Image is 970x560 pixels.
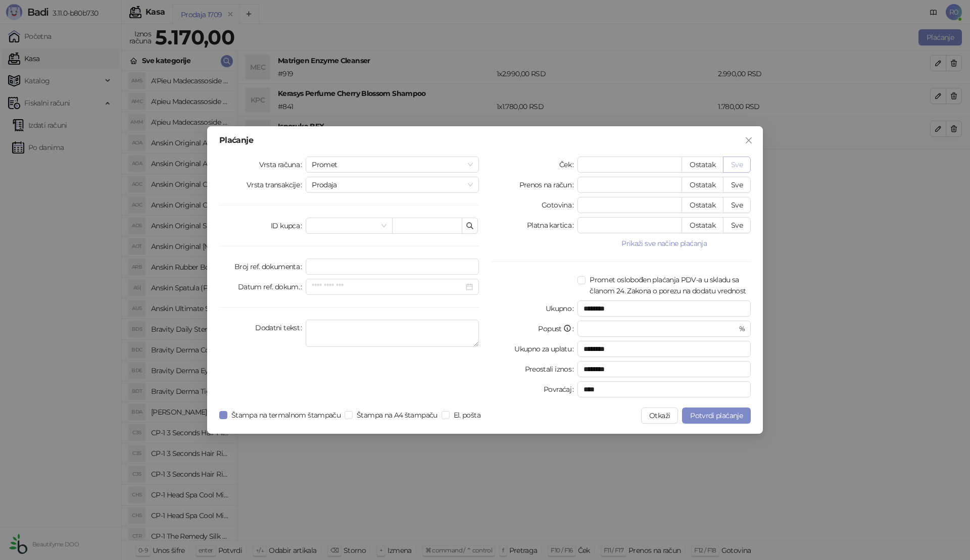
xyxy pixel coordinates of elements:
label: Ukupno za uplatu [514,341,577,357]
button: Ostatak [682,217,723,233]
label: Povraćaj [544,381,577,397]
button: Close [741,132,757,148]
label: Ukupno [546,300,578,317]
span: El. pošta [450,410,484,421]
label: Ček [559,157,577,173]
label: Vrsta računa [259,157,306,173]
span: Promet oslobođen plaćanja PDV-a u skladu sa članom 24. Zakona o porezu na dodatu vrednost [586,274,751,296]
span: Štampa na A4 štampaču [353,410,442,421]
label: Gotovina [542,197,577,213]
button: Ostatak [682,197,723,213]
input: Broj ref. dokumenta [306,259,479,275]
span: close [745,136,753,144]
span: Prodaja [312,177,473,192]
button: Sve [723,157,751,173]
button: Sve [723,217,751,233]
button: Ostatak [682,157,723,173]
label: Preostali iznos [525,361,578,377]
span: Potvrdi plaćanje [690,411,743,420]
label: Vrsta transakcije [247,177,306,193]
button: Prikaži sve načine plaćanja [577,237,751,249]
button: Ostatak [682,177,723,193]
textarea: Dodatni tekst [306,320,479,347]
div: Plaćanje [219,136,751,144]
label: Datum ref. dokum. [238,279,306,295]
label: ID kupca [271,218,306,234]
button: Sve [723,177,751,193]
label: Popust [538,321,577,337]
label: Platna kartica [527,217,577,233]
input: Datum ref. dokum. [312,281,464,292]
label: Dodatni tekst [255,320,306,336]
span: Promet [312,157,473,172]
button: Sve [723,197,751,213]
span: Zatvori [741,136,757,144]
label: Broj ref. dokumenta [234,259,306,275]
button: Otkaži [641,408,678,424]
label: Prenos na račun [519,177,578,193]
button: Potvrdi plaćanje [682,408,751,424]
span: Štampa na termalnom štampaču [227,410,345,421]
